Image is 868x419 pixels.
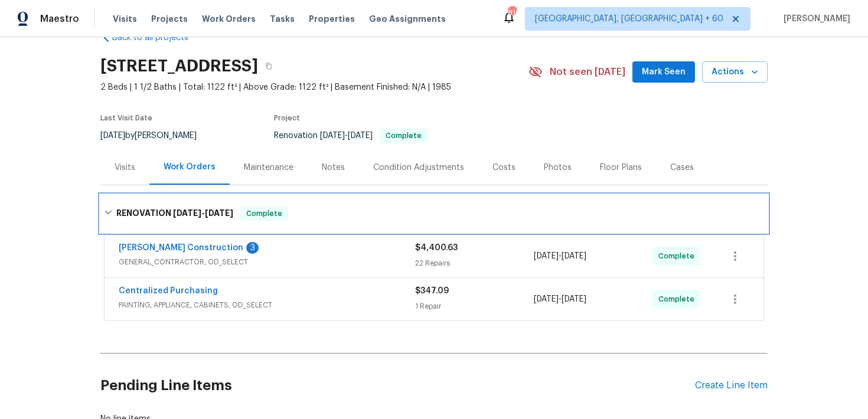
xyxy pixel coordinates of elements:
a: Back to all projects [100,32,214,44]
span: [GEOGRAPHIC_DATA], [GEOGRAPHIC_DATA] + 60 [535,13,723,25]
div: Maintenance [244,162,293,174]
div: Costs [492,162,515,174]
span: Complete [658,250,699,262]
button: Copy Address [258,55,279,77]
span: Properties [309,13,355,25]
span: Geo Assignments [369,13,446,25]
span: - [534,250,586,262]
span: - [320,132,373,140]
span: Project [274,114,300,122]
div: Work Orders [164,161,216,173]
h6: RENOVATION [116,207,233,221]
div: 1 Repair [415,300,534,312]
div: by [PERSON_NAME] [100,129,211,143]
span: [DATE] [562,252,586,260]
div: Create Line Item [695,380,768,391]
span: 2 Beds | 1 1/2 Baths | Total: 1122 ft² | Above Grade: 1122 ft² | Basement Finished: N/A | 1985 [100,81,528,93]
div: RENOVATION [DATE]-[DATE]Complete [100,195,768,233]
span: - [173,209,233,217]
a: Centralized Purchasing [119,287,218,295]
span: Complete [242,208,287,220]
span: Tasks [270,15,295,23]
span: [PERSON_NAME] [779,13,850,25]
div: 3 [246,242,259,254]
div: Cases [670,162,694,174]
h2: Pending Line Items [100,358,695,413]
span: Actions [712,65,758,80]
span: [DATE] [534,295,559,303]
span: [DATE] [100,132,125,140]
span: Renovation [274,132,428,140]
span: [DATE] [173,209,201,217]
button: Actions [702,61,768,83]
span: PAINTING, APPLIANCE, CABINETS, OD_SELECT [119,299,415,311]
span: Projects [151,13,188,25]
span: $4,400.63 [415,244,458,252]
div: 22 Repairs [415,257,534,269]
span: Last Visit Date [100,114,152,122]
span: Complete [381,132,426,139]
span: Mark Seen [642,65,686,80]
div: Condition Adjustments [373,162,464,174]
span: [DATE] [562,295,586,303]
button: Mark Seen [632,61,695,83]
span: - [534,293,586,305]
h2: [STREET_ADDRESS] [100,60,258,72]
a: [PERSON_NAME] Construction [119,244,243,252]
span: $347.09 [415,287,449,295]
span: Maestro [40,13,79,25]
div: Visits [115,162,135,174]
span: [DATE] [320,132,345,140]
div: Floor Plans [600,162,642,174]
span: Complete [658,293,699,305]
div: 816 [508,7,516,19]
div: Notes [322,162,345,174]
span: Work Orders [202,13,256,25]
span: [DATE] [534,252,559,260]
span: [DATE] [205,209,233,217]
div: Photos [544,162,572,174]
span: Visits [113,13,137,25]
span: GENERAL_CONTRACTOR, OD_SELECT [119,256,415,268]
span: [DATE] [348,132,373,140]
span: Not seen [DATE] [550,66,625,78]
